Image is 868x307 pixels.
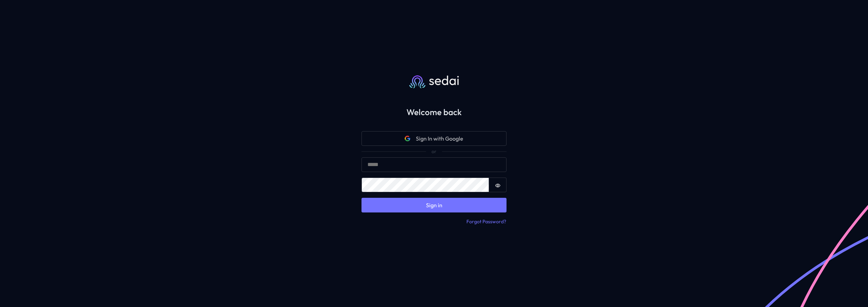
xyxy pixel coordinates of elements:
[361,131,507,146] button: Google iconSign In with Google
[361,198,507,212] button: Sign in
[466,218,507,226] button: Forgot Password?
[416,134,463,143] span: Sign In with Google
[350,107,518,117] h2: Welcome back
[489,178,507,192] button: Show password
[405,136,410,141] svg: Google icon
